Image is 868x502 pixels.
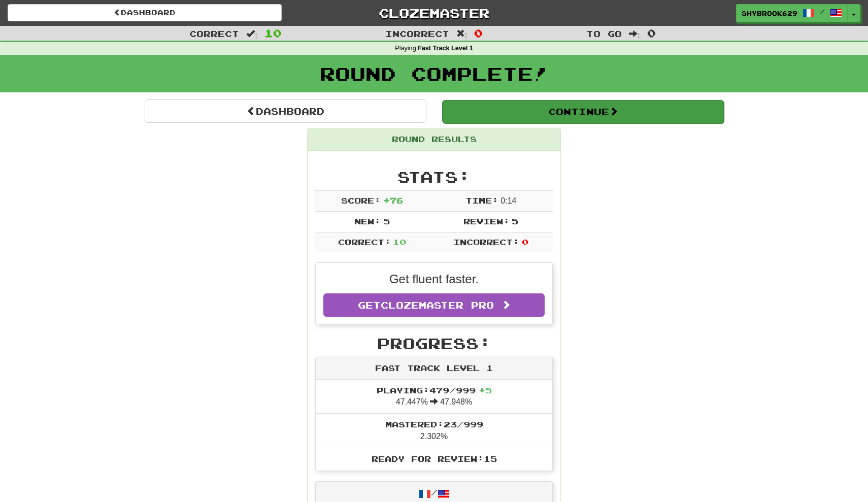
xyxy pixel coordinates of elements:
[145,99,426,123] a: Dashboard
[323,271,545,288] p: Get fluent faster.
[736,4,848,22] a: ShyBrook629 /
[463,216,510,226] span: Review:
[479,385,492,395] span: + 5
[418,45,473,52] strong: Fast Track Level 1
[315,169,553,185] h2: Stats:
[512,216,518,226] span: 5
[500,196,516,205] span: 0 : 14
[820,8,825,15] span: /
[316,413,552,448] li: 2.302%
[456,29,468,38] span: :
[383,216,390,226] span: 5
[4,63,864,84] h1: Round Complete!
[323,293,545,317] a: GetClozemaster Pro
[315,335,553,352] h2: Progress:
[629,29,640,38] span: :
[372,454,497,463] span: Ready for Review: 15
[377,385,492,395] span: Playing: 479 / 999
[189,28,239,39] span: Correct
[742,9,797,18] span: ShyBrook629
[393,237,406,247] span: 10
[264,27,282,39] span: 10
[246,29,257,38] span: :
[383,195,403,205] span: + 76
[316,380,552,414] li: 47.447% 47.948%
[465,195,498,205] span: Time:
[522,237,528,247] span: 0
[316,357,552,380] div: Fast Track Level 1
[8,4,282,21] a: Dashboard
[341,195,381,205] span: Score:
[308,128,560,151] div: Round Results
[381,299,494,311] span: Clozemaster Pro
[338,237,391,247] span: Correct:
[474,27,483,39] span: 0
[297,4,571,22] a: Clozemaster
[385,419,483,429] span: Mastered: 23 / 999
[586,28,622,39] span: To go
[385,28,449,39] span: Incorrect
[354,216,381,226] span: New:
[453,237,519,247] span: Incorrect:
[647,27,656,39] span: 0
[442,100,724,123] button: Continue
